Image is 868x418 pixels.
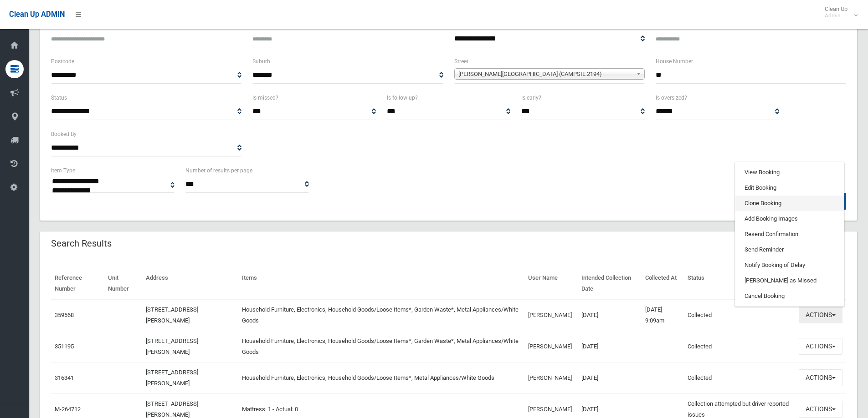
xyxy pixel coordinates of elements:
a: [STREET_ADDRESS][PERSON_NAME] [146,306,198,324]
a: 316341 [55,374,74,381]
header: Search Results [40,235,123,252]
label: Postcode [51,56,74,66]
th: Status [684,268,795,299]
td: Collected [684,331,795,362]
td: [PERSON_NAME] [524,299,578,331]
td: Household Furniture, Electronics, Household Goods/Loose Items*, Metal Appliances/White Goods [238,362,524,393]
a: Clone Booking [735,196,844,211]
th: Collected At [642,268,684,299]
a: Notify Booking of Delay [735,257,844,273]
button: Actions [799,369,842,386]
th: Reference Number [51,268,104,299]
td: [DATE] [578,331,642,362]
span: Clean Up ADMIN [9,10,65,19]
label: Status [51,93,67,103]
button: Actions [799,401,842,418]
label: Is missed? [252,93,278,103]
a: 359568 [55,312,74,318]
label: Is follow up? [387,93,418,103]
a: Send Reminder [735,242,844,257]
a: 351195 [55,343,74,350]
a: [STREET_ADDRESS][PERSON_NAME] [146,400,198,418]
a: [STREET_ADDRESS][PERSON_NAME] [146,369,198,387]
span: Clean Up [820,5,857,19]
a: Resend Confirmation [735,227,844,242]
a: View Booking [735,165,844,180]
td: [DATE] [578,299,642,331]
label: Is early? [521,93,541,103]
td: Collected [684,362,795,393]
td: [DATE] 9:09am [642,299,684,331]
label: Is oversized? [656,93,687,103]
label: Number of results per page [185,166,252,176]
a: Edit Booking [735,180,844,196]
a: Cancel Booking [735,288,844,304]
a: [PERSON_NAME] as Missed [735,273,844,288]
th: Items [238,268,524,299]
td: [DATE] [578,362,642,393]
a: [STREET_ADDRESS][PERSON_NAME] [146,337,198,355]
button: Actions [799,338,842,355]
button: Actions [799,307,842,323]
label: Booked By [51,129,77,139]
td: Collected [684,299,795,331]
td: Household Furniture, Electronics, Household Goods/Loose Items*, Garden Waste*, Metal Appliances/W... [238,299,524,331]
th: Address [142,268,238,299]
td: Household Furniture, Electronics, Household Goods/Loose Items*, Garden Waste*, Metal Appliances/W... [238,331,524,362]
th: User Name [524,268,578,299]
td: [PERSON_NAME] [524,331,578,362]
th: Unit Number [104,268,143,299]
label: Street [454,56,468,66]
small: Admin [825,12,847,19]
label: Item Type [51,166,75,176]
td: [PERSON_NAME] [524,362,578,393]
a: M-264712 [55,406,81,413]
th: Intended Collection Date [578,268,642,299]
label: House Number [656,56,693,66]
label: Suburb [252,56,270,66]
span: [PERSON_NAME][GEOGRAPHIC_DATA] (CAMPSIE 2194) [458,69,632,80]
a: Add Booking Images [735,211,844,227]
